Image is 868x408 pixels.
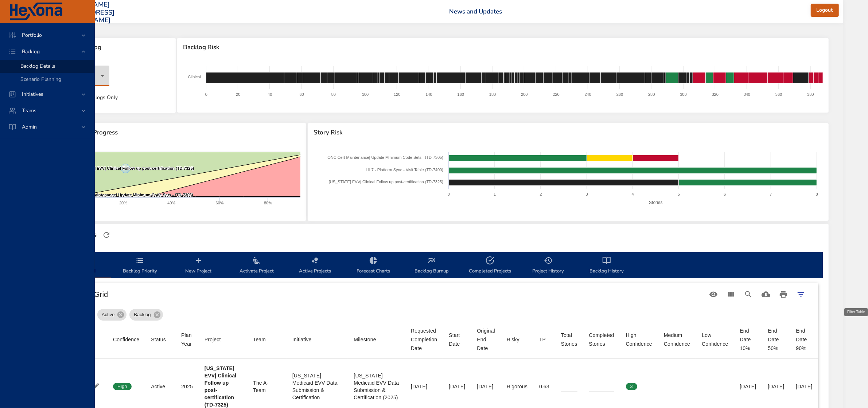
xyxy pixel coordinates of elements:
[702,331,728,348] div: Sort
[477,326,495,353] div: Original End Date
[585,92,591,97] text: 240
[52,252,823,278] div: backlog-tab
[394,92,400,97] text: 120
[113,335,139,344] div: Sort
[561,331,577,348] div: Sort
[740,286,757,303] button: Search
[362,92,369,97] text: 100
[626,331,652,348] span: High Confidence
[448,192,450,196] text: 0
[539,335,546,344] div: TP
[426,92,432,97] text: 140
[354,335,376,344] div: Milestone
[449,331,465,348] div: Start Date
[129,311,155,318] span: Backlog
[16,91,49,98] span: Initiatives
[589,331,614,348] div: Sort
[16,107,42,114] span: Teams
[205,335,241,344] span: Project
[167,201,175,205] text: 40%
[407,256,456,275] span: Backlog Burnup
[722,286,740,303] button: View Columns
[205,335,221,344] div: Project
[664,383,675,390] span: 0
[73,193,193,197] text: ONC Cert Maintenance| Update Minimum Code Sets - (TD-7305)
[523,256,573,275] span: Project History
[817,6,833,15] span: Logout
[268,92,272,97] text: 40
[129,309,163,321] div: Backlog
[702,383,713,390] span: 0
[16,48,46,55] span: Backlog
[16,32,48,39] span: Portfolio
[796,383,813,390] div: [DATE]
[181,331,193,348] div: Sort
[507,335,528,344] span: Risky
[9,3,63,21] img: Hexona
[768,326,785,353] div: End Date 50%
[331,92,336,97] text: 80
[792,286,810,303] button: Filter Table
[115,256,165,275] span: Backlog Priority
[20,63,55,70] span: Backlog Details
[664,331,690,348] div: Sort
[589,331,614,348] div: Completed Stories
[236,92,240,97] text: 20
[449,7,502,16] a: News and Updates
[494,192,496,196] text: 1
[664,331,690,348] div: Medium Confidence
[586,192,588,196] text: 3
[561,331,577,348] div: Total Stories
[616,92,623,97] text: 260
[626,331,652,348] div: Sort
[101,229,112,240] button: Refresh Page
[264,201,272,205] text: 80%
[216,201,224,205] text: 60%
[113,335,139,344] span: Confidence
[582,256,631,275] span: Backlog History
[174,256,223,275] span: New Project
[314,129,822,136] span: Story Risk
[465,256,515,275] span: Completed Projects
[702,331,728,348] div: Low Confidence
[205,92,207,97] text: 0
[253,335,280,344] span: Team
[796,326,813,353] div: End Date 90%
[151,335,170,344] span: Status
[300,92,304,97] text: 60
[253,379,280,394] div: The A-Team
[292,335,342,344] span: Initiative
[52,44,170,51] span: Selected Backlog
[20,76,61,83] span: Scenario Planning
[768,383,785,390] div: [DATE]
[183,44,822,51] span: Backlog Risk
[232,256,281,275] span: Activate Project
[775,92,782,97] text: 360
[507,335,519,344] div: Sort
[744,92,750,97] text: 340
[188,75,201,79] text: Clinical
[816,192,818,196] text: 8
[151,383,170,390] div: Active
[648,92,655,97] text: 280
[205,365,237,408] b: [US_STATE] EVV| Clinical Follow up post-certification (TD-7325)
[626,383,637,390] span: 3
[811,4,839,17] button: Logout
[205,335,221,344] div: Sort
[775,286,792,303] button: Print
[354,372,399,401] div: [US_STATE] Medicaid EVV Data Submission & Certification (2025)
[449,331,465,348] div: Sort
[507,335,519,344] div: Risky
[539,383,549,390] div: 0.63
[411,326,437,353] div: Requested Completion Date
[253,335,266,344] div: Team
[540,192,542,196] text: 2
[712,92,719,97] text: 320
[740,383,756,390] div: [DATE]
